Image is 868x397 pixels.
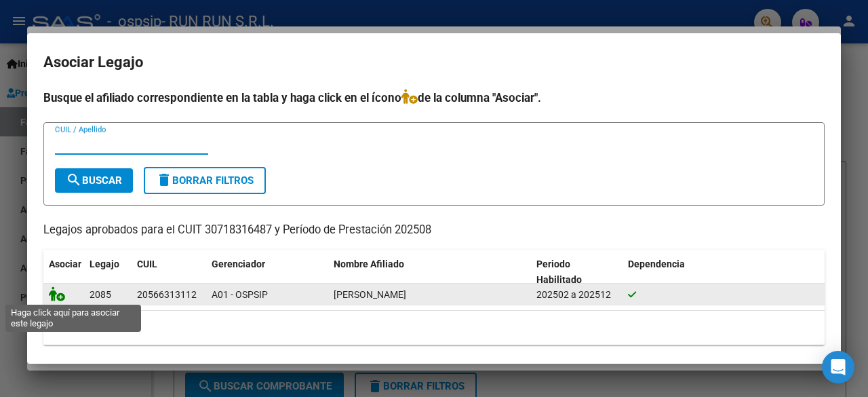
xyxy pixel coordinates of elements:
[84,250,132,295] datatable-header-cell: Legajo
[132,250,206,295] datatable-header-cell: CUIL
[212,259,265,269] span: Gerenciador
[156,174,254,187] span: Borrar Filtros
[212,289,268,300] span: A01 - OSPSIP
[90,289,111,300] span: 2085
[628,259,685,269] span: Dependencia
[822,351,854,383] div: Open Intercom Messenger
[43,222,825,239] p: Legajos aprobados para el CUIT 30718316487 y Período de Prestación 202508
[536,287,617,303] div: 202502 a 202512
[90,259,119,269] span: Legajo
[334,289,406,300] span: GEREZ MARTIN SEBASTIAN
[137,259,157,269] span: CUIL
[144,167,266,194] button: Borrar Filtros
[43,311,825,345] div: 1 registros
[66,174,122,187] span: Buscar
[531,250,623,295] datatable-header-cell: Periodo Habilitado
[43,89,825,107] h4: Busque el afiliado correspondiente en la tabla y haga click en el ícono de la columna "Asociar".
[55,168,133,193] button: Buscar
[66,172,82,188] mat-icon: search
[328,250,531,295] datatable-header-cell: Nombre Afiliado
[334,259,404,269] span: Nombre Afiliado
[137,287,197,303] div: 20566313112
[206,250,328,295] datatable-header-cell: Gerenciador
[43,50,825,75] h2: Asociar Legajo
[49,259,81,269] span: Asociar
[623,250,825,295] datatable-header-cell: Dependencia
[156,172,172,188] mat-icon: delete
[536,259,582,285] span: Periodo Habilitado
[43,250,84,295] datatable-header-cell: Asociar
